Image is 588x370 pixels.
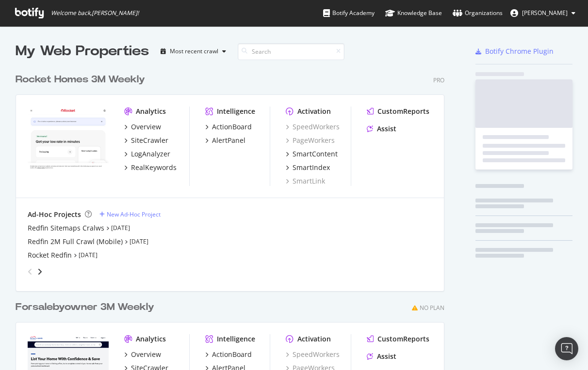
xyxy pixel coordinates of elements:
[24,264,36,279] div: angle-left
[323,8,375,18] div: Botify Academy
[79,251,98,259] a: [DATE]
[367,124,396,134] a: Assist
[157,44,230,59] button: Most recent crawl
[420,304,444,312] div: No Plan
[51,9,139,17] span: Welcome back, [PERSON_NAME] !
[28,107,109,171] img: www.rocket.com
[212,350,252,359] div: ActionBoard
[286,163,330,172] a: SmartIndex
[367,334,429,344] a: CustomReports
[124,136,168,145] a: SiteCrawler
[286,350,340,359] a: SpeedWorkers
[170,48,218,54] div: Most recent crawl
[131,122,161,132] div: Overview
[130,237,148,246] a: [DATE]
[124,350,161,359] a: Overview
[16,73,145,87] div: Rocket Homes 3M Weekly
[136,107,166,116] div: Analytics
[217,334,255,344] div: Intelligence
[433,76,444,84] div: Pro
[377,352,396,361] div: Assist
[297,107,331,116] div: Activation
[111,224,130,232] a: [DATE]
[131,136,168,145] div: SiteCrawler
[28,210,81,219] div: Ad-Hoc Projects
[212,136,245,145] div: AlertPanel
[205,122,252,132] a: ActionBoard
[367,352,396,361] a: Assist
[286,149,338,159] a: SmartContent
[28,250,72,260] a: Rocket Redfin
[36,267,43,277] div: angle-right
[124,163,177,172] a: RealKeywords
[377,107,429,116] div: CustomReports
[503,5,583,21] button: [PERSON_NAME]
[297,334,331,344] div: Activation
[131,163,177,172] div: RealKeywords
[205,136,245,145] a: AlertPanel
[385,8,442,18] div: Knowledge Base
[286,122,340,132] a: SpeedWorkers
[16,42,149,61] div: My Web Properties
[16,73,149,87] a: Rocket Homes 3M Weekly
[205,350,252,359] a: ActionBoard
[131,350,161,359] div: Overview
[28,237,123,247] a: Redfin 2M Full Crawl (Mobile)
[136,334,166,344] div: Analytics
[522,9,568,17] span: Norma Moras
[131,149,170,159] div: LogAnalyzer
[453,8,503,18] div: Organizations
[286,136,335,145] a: PageWorkers
[217,107,255,116] div: Intelligence
[99,210,161,218] a: New Ad-Hoc Project
[16,300,158,314] a: Forsalebyowner 3M Weekly
[16,300,154,314] div: Forsalebyowner 3M Weekly
[555,337,578,360] div: Open Intercom Messenger
[124,149,170,159] a: LogAnalyzer
[377,124,396,134] div: Assist
[238,43,344,60] input: Search
[475,46,554,56] a: Botify Chrome Plugin
[107,210,161,218] div: New Ad-Hoc Project
[367,107,429,116] a: CustomReports
[293,149,338,159] div: SmartContent
[377,334,429,344] div: CustomReports
[124,122,161,132] a: Overview
[212,122,252,132] div: ActionBoard
[28,223,104,233] a: Redfin Sitemaps Cralws
[293,163,330,172] div: SmartIndex
[286,176,325,186] a: SmartLink
[485,46,554,56] div: Botify Chrome Plugin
